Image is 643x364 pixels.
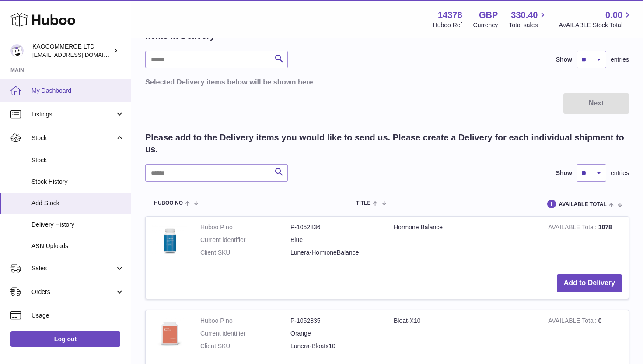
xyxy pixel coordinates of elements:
td: 0 [542,310,629,361]
td: 1078 [542,217,629,268]
dt: Current identifier [200,236,290,244]
div: KAOCOMMERCE LTD [32,42,111,59]
button: Add to Delivery [557,274,622,292]
span: Title [356,200,370,206]
strong: AVAILABLE Total [548,317,598,326]
span: entries [611,56,629,64]
dt: Client SKU [200,342,290,350]
span: Huboo no [154,200,183,206]
span: 0.00 [605,9,622,21]
span: Stock [31,134,115,142]
span: AVAILABLE Stock Total [559,21,633,29]
div: Currency [473,21,498,29]
span: Total sales [509,21,548,29]
img: hello@lunera.co.uk [10,44,24,57]
h3: Selected Delivery items below will be shown here [145,77,629,87]
dt: Client SKU [200,248,290,257]
dd: Blue [290,236,381,244]
span: Listings [31,110,115,119]
span: Usage [31,311,124,320]
label: Show [556,56,572,64]
img: Bloat-X10 [152,317,187,352]
dt: Huboo P no [200,317,290,325]
span: AVAILABLE Total [559,202,607,207]
span: entries [611,169,629,177]
dt: Huboo P no [200,223,290,231]
span: Sales [31,264,115,273]
span: Stock History [31,178,124,186]
h2: Please add to the Delivery items you would like to send us. Please create a Delivery for each ind... [145,132,629,155]
span: Stock [31,156,124,164]
dd: Lunera-HormoneBalance [290,248,381,257]
img: Hormone Balance [152,223,187,258]
span: Delivery History [31,220,124,229]
strong: GBP [479,9,498,21]
span: My Dashboard [31,87,124,95]
dt: Current identifier [200,329,290,338]
td: Bloat-X10 [387,310,542,361]
span: 330.40 [511,9,538,21]
dd: Lunera-Bloatx10 [290,342,381,350]
span: Add Stock [31,199,124,207]
td: Hormone Balance [387,217,542,268]
a: 0.00 AVAILABLE Stock Total [559,9,633,29]
span: [EMAIL_ADDRESS][DOMAIN_NAME] [32,51,129,58]
div: Huboo Ref [433,21,462,29]
dd: P-1052836 [290,223,381,231]
label: Show [556,169,572,177]
dd: Orange [290,329,381,338]
a: Log out [10,331,120,347]
a: 330.40 Total sales [509,9,548,29]
strong: 14378 [438,9,462,21]
strong: AVAILABLE Total [548,224,598,233]
dd: P-1052835 [290,317,381,325]
span: ASN Uploads [31,242,124,250]
span: Orders [31,288,115,296]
